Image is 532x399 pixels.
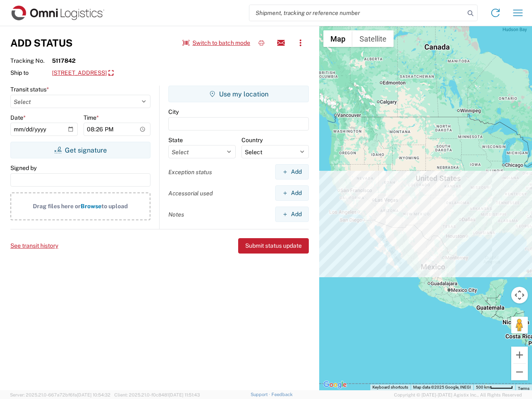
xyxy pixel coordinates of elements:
span: [DATE] 11:51:43 [169,392,200,397]
button: Zoom in [511,347,528,363]
label: Transit status [10,86,49,93]
button: Get signature [10,142,150,158]
button: Add [275,207,309,222]
button: Submit status update [238,238,309,254]
a: Feedback [271,392,293,397]
span: Tracking No. [10,57,52,64]
button: Keyboard shortcuts [372,384,408,390]
label: Date [10,114,26,121]
label: Country [241,136,263,144]
button: Map camera controls [511,287,528,303]
button: See transit history [10,239,58,253]
h3: Add Status [10,37,73,49]
input: Shipment, tracking or reference number [249,5,465,21]
span: Server: 2025.21.0-667a72bf6fa [10,392,111,397]
button: Show street map [323,30,352,47]
span: Map data ©2025 Google, INEGI [413,385,471,389]
span: 500 km [476,385,490,389]
button: Add [275,164,309,180]
button: Map Scale: 500 km per 51 pixels [473,384,515,390]
label: Exception status [168,168,212,176]
strong: 5117842 [52,57,76,64]
a: [STREET_ADDRESS] [52,66,113,80]
a: Open this area in Google Maps (opens a new window) [321,379,349,390]
span: Ship to [10,69,52,76]
button: Add [275,185,309,201]
label: Time [84,114,99,121]
button: Switch to batch mode [182,36,250,50]
button: Show satellite imagery [352,30,394,47]
label: Signed by [10,164,37,172]
a: Support [251,392,271,397]
img: Google [321,379,349,390]
button: Zoom out [511,364,528,380]
span: Client: 2025.21.0-f0c8481 [114,392,200,397]
span: Browse [81,203,101,209]
label: Accessorial used [168,190,213,197]
button: Drag Pegman onto the map to open Street View [511,317,528,333]
label: State [168,136,183,144]
label: City [168,108,179,116]
span: Copyright © [DATE]-[DATE] Agistix Inc., All Rights Reserved [394,391,522,399]
a: Terms [518,386,530,391]
span: Drag files here or [33,203,81,209]
button: Use my location [168,86,309,102]
span: [DATE] 10:54:32 [77,392,111,397]
label: Notes [168,211,184,218]
span: to upload [101,203,128,209]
